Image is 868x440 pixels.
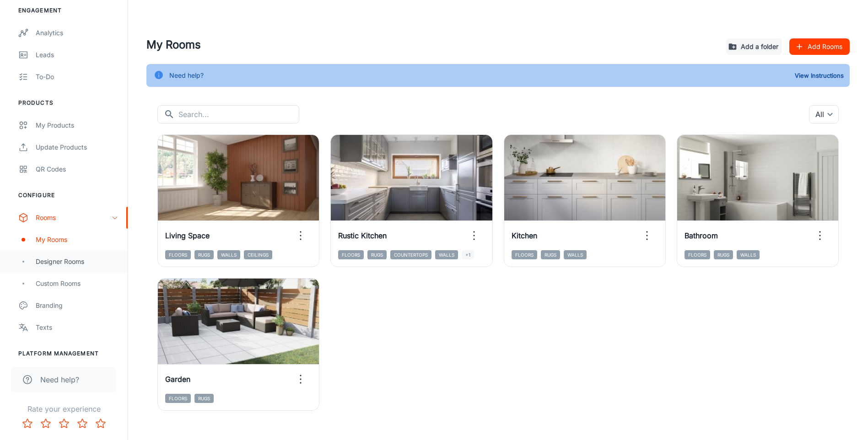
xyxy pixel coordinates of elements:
button: Rate 1 star [18,414,37,433]
button: Rate 4 star [73,414,92,433]
div: Designer Rooms [36,257,119,267]
div: Branding [36,300,119,311]
span: Rugs [541,250,560,259]
div: Update Products [36,142,119,152]
span: Rugs [714,250,733,259]
span: Rugs [367,250,387,259]
h6: Living Space [165,230,210,241]
span: Rugs [194,394,214,403]
div: Rooms [36,213,111,223]
h4: My Rooms [146,37,719,53]
span: Walls [564,250,587,259]
h6: Garden [165,374,190,385]
span: Floors [338,250,364,259]
span: Floors [512,250,537,259]
button: Rate 3 star [55,414,73,433]
h6: Kitchen [512,230,537,241]
div: QR Codes [36,164,119,174]
div: To-do [36,72,119,82]
div: My Rooms [36,235,119,245]
div: Custom Rooms [36,279,119,289]
button: Add a folder [726,38,782,55]
span: Walls [217,250,240,259]
h6: Bathroom [685,230,718,241]
div: Analytics [36,28,119,38]
span: Rugs [194,250,214,259]
span: Floors [685,250,710,259]
div: Need help? [169,67,204,84]
h6: Rustic Kitchen [338,230,387,241]
div: Leads [36,50,119,60]
button: View Instructions [793,69,846,82]
span: Ceilings [244,250,272,259]
span: +1 [462,250,474,259]
span: Need help? [40,374,79,385]
span: Floors [165,250,191,259]
span: Floors [165,394,191,403]
span: Walls [737,250,760,259]
div: Texts [36,322,119,333]
button: Rate 2 star [37,414,55,433]
p: Rate your experience [7,403,120,414]
button: Add Rooms [789,38,850,55]
div: My Products [36,120,119,130]
button: Rate 5 star [92,414,110,433]
span: Countertops [390,250,431,259]
span: Walls [435,250,458,259]
div: All [809,105,839,123]
input: Search... [178,105,299,123]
